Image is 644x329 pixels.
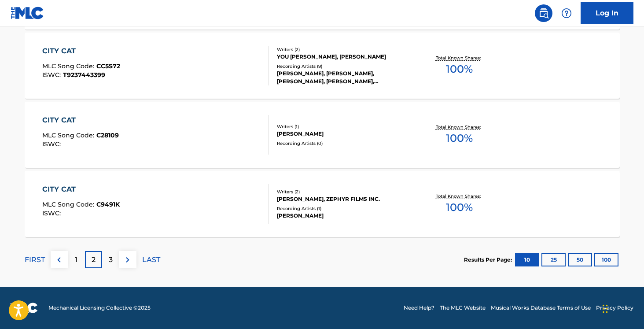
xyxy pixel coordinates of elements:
p: Total Known Shares: [436,124,483,130]
span: 100 % [446,200,473,215]
img: MLC Logo [11,7,44,19]
span: ISWC : [42,209,63,217]
div: YOU [PERSON_NAME], [PERSON_NAME] [277,53,410,61]
span: C9491K [96,200,120,208]
span: MLC Song Code : [42,131,96,139]
img: left [54,255,64,265]
span: ISWC : [42,140,63,148]
img: search [538,8,549,18]
img: right [122,255,133,265]
div: Writers ( 2 ) [277,189,410,195]
span: T9237443399 [63,71,105,79]
img: help [561,8,572,18]
div: Recording Artists ( 0 ) [277,140,410,147]
p: FIRST [25,255,45,265]
p: Total Known Shares: [436,55,483,61]
div: Help [558,4,575,22]
a: CITY CATMLC Song Code:C28109ISWC:Writers (1)[PERSON_NAME]Recording Artists (0)Total Known Shares:... [25,102,620,168]
div: [PERSON_NAME], ZEPHYR FILMS INC. [277,195,410,203]
a: CITY CATMLC Song Code:CC5S72ISWC:T9237443399Writers (2)YOU [PERSON_NAME], [PERSON_NAME]Recording ... [25,33,620,99]
p: LAST [142,255,160,265]
p: 3 [109,255,113,265]
button: 25 [541,253,566,266]
div: [PERSON_NAME], [PERSON_NAME], [PERSON_NAME], [PERSON_NAME], [PERSON_NAME] [277,70,410,85]
div: CITY CAT [42,115,119,126]
div: Widget de chat [600,287,644,329]
button: 50 [568,253,592,266]
p: Results Per Page: [464,256,514,264]
div: Recording Artists ( 9 ) [277,63,410,70]
span: ISWC : [42,71,63,79]
div: CITY CAT [42,46,120,56]
a: Privacy Policy [596,304,633,312]
div: [PERSON_NAME] [277,212,410,220]
iframe: Chat Widget [600,287,644,329]
span: MLC Song Code : [42,62,96,70]
div: CITY CAT [42,184,120,195]
span: 100 % [446,61,473,77]
a: Musical Works Database Terms of Use [491,304,591,312]
div: Glisser [603,296,608,322]
p: 1 [75,255,77,265]
a: Log In [581,2,633,24]
p: 2 [92,255,96,265]
img: logo [11,303,38,313]
a: Need Help? [404,304,434,312]
span: C28109 [96,131,119,139]
div: [PERSON_NAME] [277,130,410,138]
span: MLC Song Code : [42,200,96,208]
span: 100 % [446,130,473,146]
a: CITY CATMLC Song Code:C9491KISWC:Writers (2)[PERSON_NAME], ZEPHYR FILMS INC.Recording Artists (1)... [25,171,620,237]
a: Public Search [535,4,552,22]
button: 10 [515,253,539,266]
button: 100 [594,253,618,266]
div: Writers ( 2 ) [277,46,410,53]
span: Mechanical Licensing Collective © 2025 [48,304,151,312]
p: Total Known Shares: [436,193,483,200]
div: Writers ( 1 ) [277,123,410,130]
a: The MLC Website [440,304,486,312]
span: CC5S72 [96,62,120,70]
div: Recording Artists ( 1 ) [277,205,410,212]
